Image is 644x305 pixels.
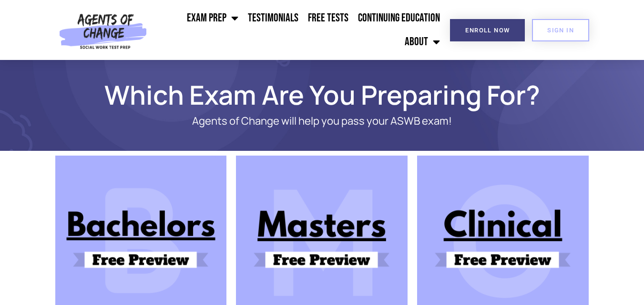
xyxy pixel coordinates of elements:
[89,115,556,127] p: Agents of Change will help you pass your ASWB exam!
[400,30,445,54] a: About
[182,6,243,30] a: Exam Prep
[547,27,574,33] span: SIGN IN
[303,6,353,30] a: Free Tests
[450,19,525,41] a: Enroll Now
[243,6,303,30] a: Testimonials
[51,84,594,106] h1: Which Exam Are You Preparing For?
[465,27,510,33] span: Enroll Now
[353,6,445,30] a: Continuing Education
[151,6,445,54] nav: Menu
[532,19,589,41] a: SIGN IN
